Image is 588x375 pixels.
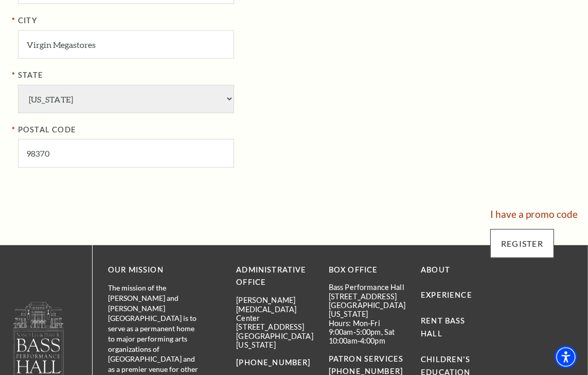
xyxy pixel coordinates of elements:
p: [PERSON_NAME][MEDICAL_DATA] Center [236,296,313,322]
p: [GEOGRAPHIC_DATA][US_STATE] [236,332,313,350]
p: [STREET_ADDRESS] [236,322,313,331]
p: Bass Performance Hall [329,283,405,292]
p: Hours: Mon-Fri 9:00am-5:00pm, Sat 10:00am-4:00pm [329,319,405,346]
p: OUR MISSION [108,264,200,277]
label: City [18,14,352,27]
a: I have a promo code [490,208,578,220]
a: About [421,265,450,274]
div: Accessibility Menu [555,346,577,368]
p: BOX OFFICE [329,264,405,277]
a: Experience [421,291,472,299]
p: Administrative Office [236,264,313,289]
input: Submit button [490,229,554,258]
label: POSTAL CODE [18,124,352,137]
input: POSTAL CODE [18,139,234,167]
p: [STREET_ADDRESS] [329,292,405,301]
a: Rent Bass Hall [421,316,466,338]
input: City [18,30,234,59]
p: [GEOGRAPHIC_DATA][US_STATE] [329,301,405,319]
label: State [18,69,352,82]
p: [PHONE_NUMBER] [236,356,313,369]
